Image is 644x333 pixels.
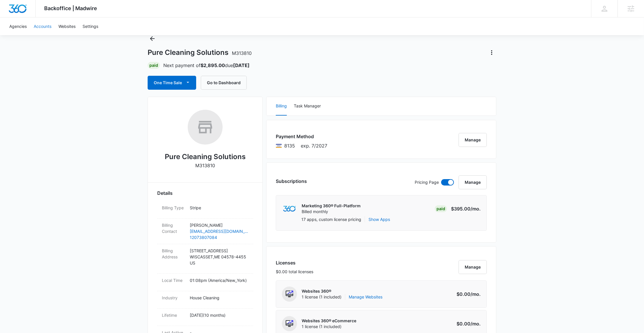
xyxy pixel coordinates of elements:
[459,133,487,147] button: Manage
[79,17,102,35] a: Settings
[190,295,248,301] p: House Cleaning
[195,162,215,169] p: M313810
[459,260,487,274] button: Manage
[6,17,30,35] a: Agencies
[301,216,361,222] p: 17 apps, custom license pricing
[190,205,248,211] p: Stripe
[471,291,481,297] span: /mo.
[201,62,225,68] strong: $2,895.00
[284,142,295,149] span: Visa ending with
[44,5,97,11] span: Backoffice | Madwire
[302,288,382,294] p: Websites 360®
[453,291,481,298] p: $0.00
[157,201,253,219] div: Billing TypeStripe
[302,294,382,300] span: 1 license (1 included)
[459,175,487,189] button: Manage
[190,312,248,318] p: [DATE] ( 10 months )
[302,203,361,209] p: Marketing 360® Full-Platform
[190,228,248,234] a: [EMAIL_ADDRESS][DOMAIN_NAME]
[471,206,481,212] span: /mo.
[165,152,246,162] h2: Pure Cleaning Solutions
[201,76,247,90] button: Go to Dashboard
[190,277,248,283] p: 01:08pm ( America/New_York )
[148,76,196,90] button: One Time Sale
[162,248,185,260] dt: Billing Address
[368,216,390,222] button: Show Apps
[157,309,253,326] div: Lifetime[DATE](10 months)
[190,248,248,266] p: [STREET_ADDRESS] WISCASSET , ME 04578-4455 US
[349,294,382,300] a: Manage Websites
[157,274,253,291] div: Local Time01:08pm (America/New_York)
[148,62,160,69] div: Paid
[302,324,356,330] span: 1 license (1 included)
[30,17,55,35] a: Accounts
[294,97,321,116] button: Task Manager
[283,206,296,212] img: marketing360Logo
[162,205,185,211] dt: Billing Type
[157,219,253,244] div: Billing Contact[PERSON_NAME][EMAIL_ADDRESS][DOMAIN_NAME]12073807084
[157,291,253,309] div: IndustryHouse Cleaning
[148,34,157,43] button: Back
[276,97,287,116] button: Billing
[163,62,250,69] p: Next payment of due
[276,269,313,275] p: $0.00 total licenses
[148,48,252,57] h1: Pure Cleaning Solutions
[162,277,185,283] dt: Local Time
[162,222,185,234] dt: Billing Contact
[302,318,356,324] p: Websites 360® eCommerce
[162,295,185,301] dt: Industry
[276,133,327,140] h3: Payment Method
[435,205,447,212] div: Paid
[471,321,481,327] span: /mo.
[157,190,173,197] span: Details
[55,17,79,35] a: Websites
[190,234,248,240] a: 12073807084
[157,244,253,274] div: Billing Address[STREET_ADDRESS]WISCASSET,ME 04578-4455US
[190,222,248,228] p: [PERSON_NAME]
[276,178,307,185] h3: Subscriptions
[232,50,252,56] span: M313810
[233,62,250,68] strong: [DATE]
[302,209,361,215] p: Billed monthly
[451,205,481,212] p: $395.00
[276,259,313,266] h3: Licenses
[487,48,496,57] button: Actions
[453,320,481,327] p: $0.00
[415,179,439,186] p: Pricing Page
[301,142,327,149] span: exp. 7/2027
[162,312,185,318] dt: Lifetime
